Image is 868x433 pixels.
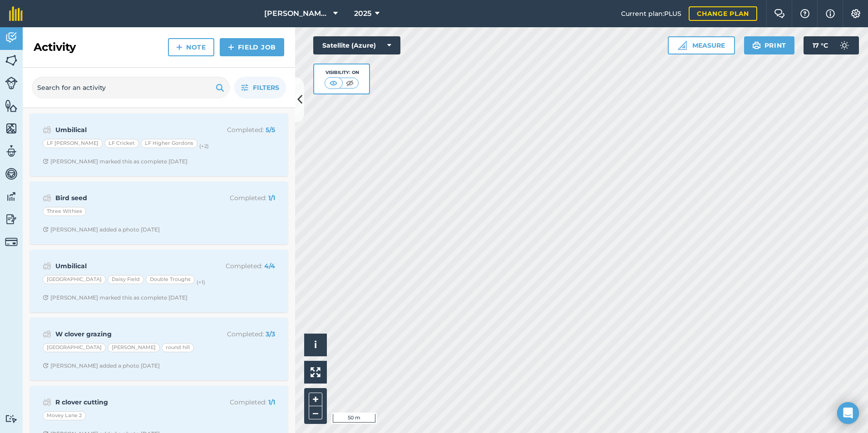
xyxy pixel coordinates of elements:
[268,194,275,202] strong: 1 / 1
[35,323,282,375] a: W clover grazingCompleted: 3/3[GEOGRAPHIC_DATA][PERSON_NAME]round hillClock with arrow pointing c...
[5,54,18,67] img: svg+xml;base64,PHN2ZyB4bWxucz0iaHR0cDovL3d3dy53My5vcmcvMjAwMC9zdmciIHdpZHRoPSI1NiIgaGVpZ2h0PSI2MC...
[176,42,182,53] img: svg+xml;base64,PHN2ZyB4bWxucz0iaHR0cDovL3d3dy53My5vcmcvMjAwMC9zdmciIHdpZHRoPSIxNCIgaGVpZ2h0PSIyNC...
[264,262,275,270] strong: 4 / 4
[43,158,49,164] img: Clock with arrow pointing clockwise
[43,192,51,203] img: svg+xml;base64,PD94bWwgdmVyc2lvbj0iMS4wIiBlbmNvZGluZz0idXRmLTgiPz4KPCEtLSBHZW5lcmF0b3I6IEFkb2JlIE...
[268,398,275,406] strong: 1 / 1
[55,329,199,339] strong: W clover grazing
[311,367,321,377] img: Four arrows, one pointing top left, one top right, one bottom right and the last bottom left
[203,397,275,407] p: Completed :
[813,36,828,54] span: 17 ° C
[141,139,197,148] div: LF Higher Gordons
[5,31,18,44] img: svg+xml;base64,PD94bWwgdmVyc2lvbj0iMS4wIiBlbmNvZGluZz0idXRmLTgiPz4KPCEtLSBHZW5lcmF0b3I6IEFkb2JlIE...
[43,397,51,408] img: svg+xml;base64,PD94bWwgdmVyc2lvbj0iMS4wIiBlbmNvZGluZz0idXRmLTgiPz4KPCEtLSBHZW5lcmF0b3I6IEFkb2JlIE...
[216,82,224,93] img: svg+xml;base64,PHN2ZyB4bWxucz0iaHR0cDovL3d3dy53My5vcmcvMjAwMC9zdmciIHdpZHRoPSIxOSIgaGVpZ2h0PSIyNC...
[203,261,275,271] p: Completed :
[5,77,18,89] img: svg+xml;base64,PD94bWwgdmVyc2lvbj0iMS4wIiBlbmNvZGluZz0idXRmLTgiPz4KPCEtLSBHZW5lcmF0b3I6IEFkb2JlIE...
[744,36,795,54] button: Print
[228,42,234,53] img: svg+xml;base64,PHN2ZyB4bWxucz0iaHR0cDovL3d3dy53My5vcmcvMjAwMC9zdmciIHdpZHRoPSIxNCIgaGVpZ2h0PSIyNC...
[35,187,282,239] a: Bird seedCompleted: 1/1Three WithiesClock with arrow pointing clockwise[PERSON_NAME] added a phot...
[313,36,400,54] button: Satellite (Azure)
[108,275,144,284] div: Daisy Field
[43,295,49,300] img: Clock with arrow pointing clockwise
[774,9,785,18] img: Two speech bubbles overlapping with the left bubble in the forefront
[43,329,51,340] img: svg+xml;base64,PD94bWwgdmVyc2lvbj0iMS4wIiBlbmNvZGluZz0idXRmLTgiPz4KPCEtLSBHZW5lcmF0b3I6IEFkb2JlIE...
[34,40,76,54] h2: Activity
[146,275,195,284] div: Double Troughs
[168,38,214,56] a: Note
[266,330,275,338] strong: 3 / 3
[668,36,735,54] button: Measure
[43,139,103,148] div: LF [PERSON_NAME]
[266,126,275,134] strong: 5 / 5
[850,9,861,18] img: A cog icon
[55,193,199,203] strong: Bird seed
[55,125,199,135] strong: Umbilical
[837,402,859,424] div: Open Intercom Messenger
[354,8,371,19] span: 2025
[203,125,275,135] p: Completed :
[220,38,284,56] a: Field Job
[43,294,187,301] div: [PERSON_NAME] marked this as complete [DATE]
[344,79,355,88] img: svg+xml;base64,PHN2ZyB4bWxucz0iaHR0cDovL3d3dy53My5vcmcvMjAwMC9zdmciIHdpZHRoPSI1MCIgaGVpZ2h0PSI0MC...
[304,334,327,356] button: i
[5,122,18,135] img: svg+xml;base64,PHN2ZyB4bWxucz0iaHR0cDovL3d3dy53My5vcmcvMjAwMC9zdmciIHdpZHRoPSI1NiIgaGVpZ2h0PSI2MC...
[203,193,275,203] p: Completed :
[32,77,230,98] input: Search for an activity
[162,343,194,352] div: round hill
[43,207,86,216] div: Three Withies
[43,411,86,420] div: Movey Lane 2
[253,83,279,93] span: Filters
[835,36,853,54] img: svg+xml;base64,PD94bWwgdmVyc2lvbj0iMS4wIiBlbmNvZGluZz0idXRmLTgiPz4KPCEtLSBHZW5lcmF0b3I6IEFkb2JlIE...
[5,414,18,423] img: svg+xml;base64,PD94bWwgdmVyc2lvbj0iMS4wIiBlbmNvZGluZz0idXRmLTgiPz4KPCEtLSBHZW5lcmF0b3I6IEFkb2JlIE...
[799,9,810,18] img: A question mark icon
[43,226,160,233] div: [PERSON_NAME] added a photo [DATE]
[108,343,160,352] div: [PERSON_NAME]
[5,99,18,113] img: svg+xml;base64,PHN2ZyB4bWxucz0iaHR0cDovL3d3dy53My5vcmcvMjAwMC9zdmciIHdpZHRoPSI1NiIgaGVpZ2h0PSI2MC...
[5,167,18,181] img: svg+xml;base64,PD94bWwgdmVyc2lvbj0iMS4wIiBlbmNvZGluZz0idXRmLTgiPz4KPCEtLSBHZW5lcmF0b3I6IEFkb2JlIE...
[621,9,681,19] span: Current plan : PLUS
[43,226,49,232] img: Clock with arrow pointing clockwise
[804,36,859,54] button: 17 °C
[104,139,139,148] div: LF Cricket
[328,79,339,88] img: svg+xml;base64,PHN2ZyB4bWxucz0iaHR0cDovL3d3dy53My5vcmcvMjAwMC9zdmciIHdpZHRoPSI1MCIgaGVpZ2h0PSI0MC...
[197,279,205,285] small: (+ 1 )
[43,124,51,135] img: svg+xml;base64,PD94bWwgdmVyc2lvbj0iMS4wIiBlbmNvZGluZz0idXRmLTgiPz4KPCEtLSBHZW5lcmF0b3I6IEFkb2JlIE...
[752,40,761,51] img: svg+xml;base64,PHN2ZyB4bWxucz0iaHR0cDovL3d3dy53My5vcmcvMjAwMC9zdmciIHdpZHRoPSIxOSIgaGVpZ2h0PSIyNC...
[43,362,160,369] div: [PERSON_NAME] added a photo [DATE]
[43,158,187,165] div: [PERSON_NAME] marked this as complete [DATE]
[5,190,18,203] img: svg+xml;base64,PD94bWwgdmVyc2lvbj0iMS4wIiBlbmNvZGluZz0idXRmLTgiPz4KPCEtLSBHZW5lcmF0b3I6IEFkb2JlIE...
[5,236,18,248] img: svg+xml;base64,PD94bWwgdmVyc2lvbj0iMS4wIiBlbmNvZGluZz0idXRmLTgiPz4KPCEtLSBHZW5lcmF0b3I6IEFkb2JlIE...
[35,119,282,171] a: UmbilicalCompleted: 5/5LF [PERSON_NAME]LF CricketLF Higher Gordons(+2)Clock with arrow pointing c...
[43,275,106,284] div: [GEOGRAPHIC_DATA]
[309,393,322,406] button: +
[43,363,49,369] img: Clock with arrow pointing clockwise
[678,41,687,50] img: Ruler icon
[43,343,106,352] div: [GEOGRAPHIC_DATA]
[199,143,209,149] small: (+ 2 )
[309,406,322,419] button: –
[35,255,282,307] a: UmbilicalCompleted: 4/4[GEOGRAPHIC_DATA]Daisy FieldDouble Troughs(+1)Clock with arrow pointing cl...
[5,144,18,158] img: svg+xml;base64,PD94bWwgdmVyc2lvbj0iMS4wIiBlbmNvZGluZz0idXRmLTgiPz4KPCEtLSBHZW5lcmF0b3I6IEFkb2JlIE...
[325,69,359,76] div: Visibility: On
[314,339,317,350] span: i
[9,6,23,21] img: fieldmargin Logo
[264,8,330,19] span: [PERSON_NAME] LTD
[234,77,286,98] button: Filters
[689,6,757,21] a: Change plan
[43,261,51,271] img: svg+xml;base64,PD94bWwgdmVyc2lvbj0iMS4wIiBlbmNvZGluZz0idXRmLTgiPz4KPCEtLSBHZW5lcmF0b3I6IEFkb2JlIE...
[55,397,199,407] strong: R clover cutting
[5,212,18,226] img: svg+xml;base64,PD94bWwgdmVyc2lvbj0iMS4wIiBlbmNvZGluZz0idXRmLTgiPz4KPCEtLSBHZW5lcmF0b3I6IEFkb2JlIE...
[826,8,835,19] img: svg+xml;base64,PHN2ZyB4bWxucz0iaHR0cDovL3d3dy53My5vcmcvMjAwMC9zdmciIHdpZHRoPSIxNyIgaGVpZ2h0PSIxNy...
[203,329,275,339] p: Completed :
[55,261,199,271] strong: Umbilical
